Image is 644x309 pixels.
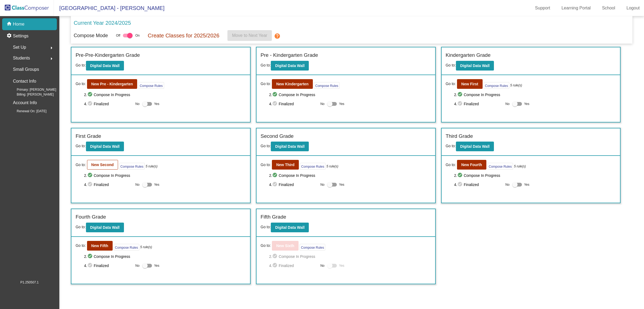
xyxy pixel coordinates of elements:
button: Compose Rules [114,244,139,251]
mat-icon: check_circle [87,262,94,269]
span: [GEOGRAPHIC_DATA] - [PERSON_NAME] [54,4,164,12]
span: Students [13,54,30,62]
mat-icon: check_circle [272,92,279,98]
i: 5 rule(s) [510,83,522,88]
a: Learning Portal [557,4,595,12]
p: Compose Mode [74,32,108,39]
span: No [135,182,139,187]
b: Digital Data Wall [90,64,120,68]
label: Fifth Grade [261,213,286,221]
span: 4. Finalized [269,101,318,107]
button: Compose Rules [300,244,325,251]
span: Yes [154,101,160,107]
b: Digital Data Wall [460,144,490,149]
span: Yes [339,101,344,107]
mat-icon: check_circle [272,172,279,179]
span: 2. Compose In Progress [454,92,616,98]
label: Pre - Kindergarten Grade [261,51,318,59]
button: New Pre - Kindergarten [87,79,137,89]
span: Yes [339,181,344,188]
span: Yes [154,181,160,188]
mat-icon: check_circle [457,92,464,98]
mat-icon: arrow_right [48,45,55,51]
span: Go to: [261,63,271,67]
span: Move to Next Year [232,33,267,38]
a: Support [531,4,555,12]
b: Digital Data Wall [275,144,304,149]
span: Go to: [75,243,86,248]
mat-icon: settings [6,33,13,39]
label: First Grade [75,132,101,140]
b: New Pre - Kindergarten [91,82,133,86]
button: Compose Rules [487,163,513,170]
span: On [135,33,140,38]
span: Set Up [13,44,26,51]
button: Digital Data Wall [86,223,124,232]
b: New Second [91,163,114,167]
label: Pre-Pre-Kindergarten Grade [75,51,140,59]
button: New Fourth [457,160,486,170]
span: Off [116,33,120,38]
b: New First [461,82,478,86]
i: 5 rule(s) [327,164,338,169]
b: Digital Data Wall [275,64,304,68]
span: Yes [524,181,529,188]
span: No [505,182,510,187]
span: Go to: [261,162,271,168]
button: Digital Data Wall [271,142,309,151]
label: Fourth Grade [75,213,106,221]
button: Digital Data Wall [271,223,309,232]
b: New Kindergarten [276,82,309,86]
button: Compose Rules [119,163,145,170]
p: Create Classes for 2025/2026 [148,31,219,40]
label: Third Grade [446,132,473,140]
p: Current Year 2024/2025 [74,19,131,27]
b: New Fifth [91,244,108,248]
span: Go to: [75,225,86,229]
span: Go to: [446,162,456,168]
button: New Fifth [87,241,113,251]
span: 2. Compose In Progress [269,92,431,98]
mat-icon: check_circle [272,262,279,269]
button: Move to Next Year [227,30,272,41]
b: New Third [276,163,295,167]
button: New Kindergarten [272,79,313,89]
span: Go to: [75,162,86,168]
b: Digital Data Wall [90,225,120,230]
label: Second Grade [261,132,294,140]
button: New First [457,79,483,89]
mat-icon: check_circle [457,101,464,107]
b: Digital Data Wall [275,225,304,230]
i: 5 rule(s) [514,164,526,169]
span: Go to: [75,63,86,67]
p: Account Info [13,99,37,107]
span: No [135,263,139,268]
span: 4. Finalized [454,101,503,107]
button: Compose Rules [314,82,340,89]
span: No [135,101,139,106]
button: Digital Data Wall [271,61,309,71]
span: Go to: [446,63,456,67]
span: Go to: [75,144,86,148]
div: Successfully fetched renewal date [573,295,637,300]
span: 4. Finalized [269,181,318,188]
span: Yes [154,262,160,269]
span: 4. Finalized [84,181,133,188]
button: Digital Data Wall [456,61,494,71]
a: School [598,4,619,12]
a: Logout [622,4,644,12]
div: Fetched school contacts [573,281,637,286]
span: Go to: [261,144,271,148]
p: Small Groups [13,66,39,73]
mat-icon: help [274,33,281,39]
mat-icon: arrow_right [48,55,55,62]
span: 2. Compose In Progress [269,253,431,260]
span: No [320,263,324,268]
span: Go to: [446,144,456,148]
mat-icon: check_circle [272,181,279,188]
span: 2. Compose In Progress [84,92,246,98]
button: Compose Rules [138,82,164,89]
span: Billing: [PERSON_NAME] [8,92,54,97]
span: 4. Finalized [84,262,133,269]
i: 5 rule(s) [146,164,158,169]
